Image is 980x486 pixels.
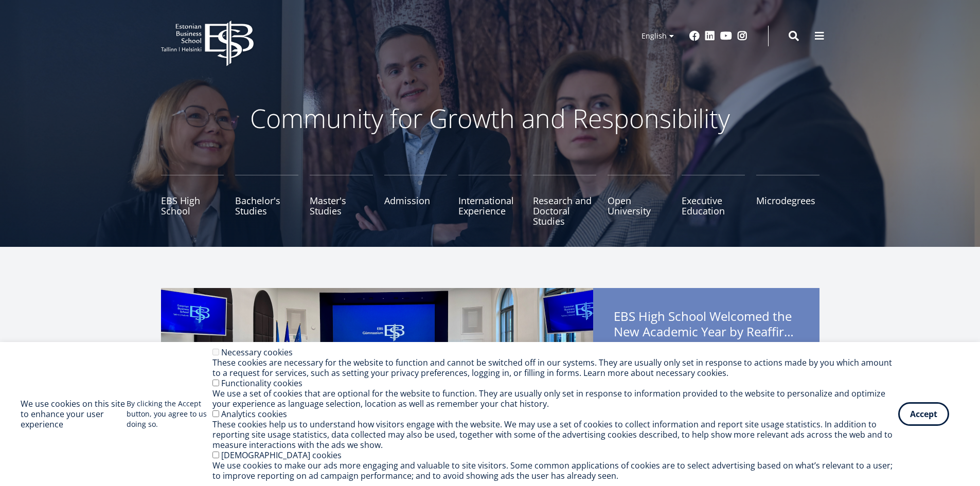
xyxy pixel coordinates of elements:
[310,175,373,226] a: Master's Studies
[212,419,898,450] div: These cookies help us to understand how visitors engage with the website. We may use a set of coo...
[737,31,747,41] a: Instagram
[212,460,898,481] div: We use cookies to make our ads more engaging and valuable to site visitors. Some common applicati...
[235,175,298,226] a: Bachelor's Studies
[898,402,949,426] button: Accept
[608,175,671,226] a: Open University
[212,357,898,378] div: These cookies are necessary for the website to function and cannot be switched off in our systems...
[161,288,593,483] img: a
[212,388,898,409] div: We use a set of cookies that are optional for the website to function. They are usually only set ...
[705,31,715,41] a: Linkedin
[614,309,799,343] span: EBS High School Welcomed the
[221,408,287,420] label: Analytics cookies
[756,175,819,226] a: Microdegrees
[682,175,745,226] a: Executive Education
[689,31,700,41] a: Facebook
[161,175,224,226] a: EBS High School
[221,347,293,358] label: Necessary cookies
[384,175,448,226] a: Admission
[221,377,302,389] label: Functionality cookies
[127,399,212,429] p: By clicking the Accept button, you agree to us doing so.
[221,449,342,461] label: [DEMOGRAPHIC_DATA] cookies
[21,399,127,429] h2: We use cookies on this site to enhance your user experience
[533,175,596,226] a: Research and Doctoral Studies
[614,324,799,339] span: New Academic Year by Reaffirming Its Core Values
[218,103,763,134] p: Community for Growth and Responsibility
[720,31,732,41] a: Youtube
[458,175,522,226] a: International Experience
